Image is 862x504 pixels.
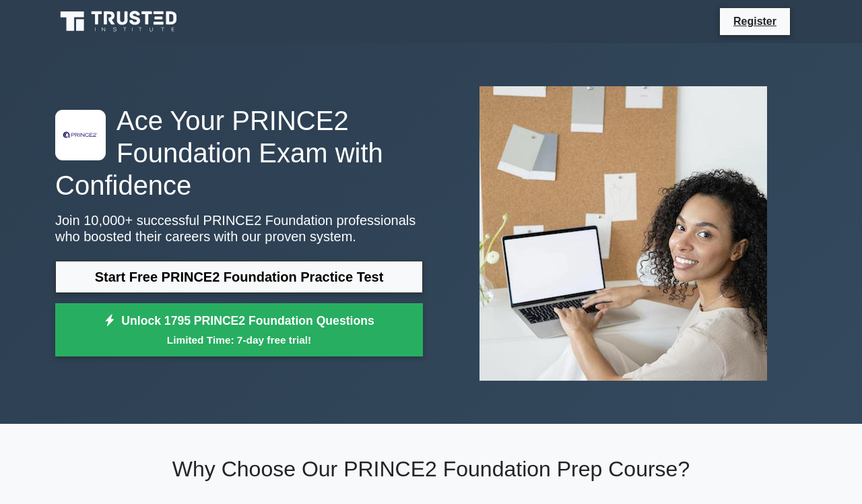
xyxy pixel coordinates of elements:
[72,332,406,348] small: Limited Time: 7-day free trial!
[55,456,807,482] h2: Why Choose Our PRINCE2 Foundation Prep Course?
[55,212,423,245] p: Join 10,000+ successful PRINCE2 Foundation professionals who boosted their careers with our prove...
[55,261,423,293] a: Start Free PRINCE2 Foundation Practice Test
[55,104,423,201] h1: Ace Your PRINCE2 Foundation Exam with Confidence
[55,303,423,357] a: Unlock 1795 PRINCE2 Foundation QuestionsLimited Time: 7-day free trial!
[725,13,785,30] a: Register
